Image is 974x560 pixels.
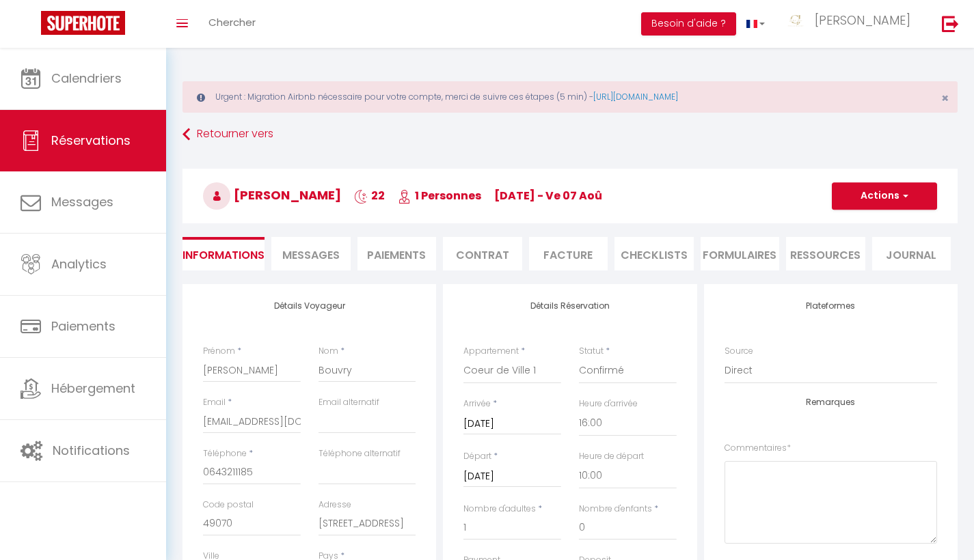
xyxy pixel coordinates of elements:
li: Ressources [786,237,865,270]
span: Analytics [51,255,107,272]
iframe: Chat [916,499,964,550]
div: Urgent : Migration Airbnb nécessaire pour votre compte, merci de suivre ces étapes (5 min) - [182,81,958,113]
li: FORMULAIRES [701,237,780,270]
a: [URL][DOMAIN_NAME] [593,91,678,102]
img: ... [785,14,806,27]
span: Notifications [53,442,130,459]
label: Email [203,396,226,409]
span: Chercher [208,15,256,29]
label: Nombre d'enfants [579,503,652,516]
h4: Plateformes [725,301,937,311]
span: [PERSON_NAME] [203,186,341,204]
label: Adresse [319,499,351,512]
span: Calendriers [51,70,122,87]
label: Nombre d'adultes [463,503,536,516]
li: CHECKLISTS [614,237,694,270]
li: Journal [872,237,951,270]
span: Messages [282,247,340,263]
button: Ouvrir le widget de chat LiveChat [11,5,52,46]
label: Statut [579,345,604,358]
label: Commentaires [725,442,791,455]
span: [PERSON_NAME] [815,12,910,29]
label: Code postal [203,499,254,512]
label: Arrivée [463,397,491,410]
li: Contrat [443,237,522,270]
span: × [941,89,949,107]
h4: Remarques [725,397,937,407]
span: Paiements [51,318,116,335]
li: Paiements [357,237,437,270]
button: Besoin d'aide ? [641,12,736,36]
label: Téléphone [203,447,247,460]
span: 1 Personnes [398,188,481,204]
label: Heure de départ [579,450,644,463]
label: Prénom [203,345,235,358]
li: Informations [182,237,265,270]
label: Téléphone alternatif [319,447,401,460]
span: 22 [354,188,385,204]
span: Hébergement [51,380,135,397]
label: Appartement [463,345,519,358]
label: Email alternatif [319,396,379,409]
h4: Détails Réservation [463,301,676,311]
label: Heure d'arrivée [579,397,638,410]
label: Source [725,345,753,358]
span: [DATE] - ve 07 Aoû [494,188,602,204]
img: logout [942,15,959,32]
h4: Détails Voyageur [203,301,416,311]
li: Facture [529,237,608,270]
button: Close [941,92,949,104]
img: Super Booking [41,11,125,35]
button: Actions [832,182,937,210]
label: Nom [319,345,338,358]
a: Retourner vers [182,122,958,147]
span: Messages [51,193,113,210]
label: Départ [463,450,491,463]
span: Réservations [51,132,131,149]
